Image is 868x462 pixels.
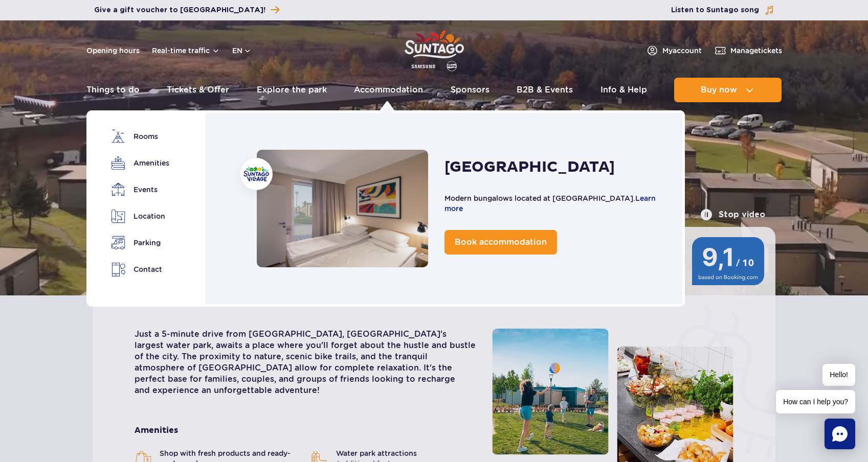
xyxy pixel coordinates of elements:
[354,78,423,102] a: Accommodation
[111,262,168,277] a: Contact
[674,78,782,102] button: Buy now
[825,419,855,449] div: Chat
[167,78,229,102] a: Tickets & Offer
[517,78,573,102] a: B2B & Events
[776,390,855,413] span: How can I help you?
[600,78,647,102] a: Info & Help
[86,45,140,56] a: Opening hours
[444,193,662,214] p: Modern bungalows located at [GEOGRAPHIC_DATA].
[257,78,327,102] a: Explore the park
[701,85,737,95] span: Buy now
[152,47,220,55] button: Real-time traffic
[257,150,428,267] a: Accommodation
[455,237,547,247] span: Book accommodation
[662,45,702,56] span: My account
[111,129,168,144] a: Rooms
[714,44,782,57] a: Managetickets
[730,45,782,56] span: Manage tickets
[111,209,168,223] a: Location
[444,157,615,177] h2: [GEOGRAPHIC_DATA]
[822,364,855,386] span: Hello!
[451,78,489,102] a: Sponsors
[86,78,140,102] a: Things to do
[111,182,168,197] a: Events
[232,45,252,56] button: en
[111,156,168,170] a: Amenities
[243,167,269,181] img: Suntago
[646,44,702,57] a: Myaccount
[111,236,168,250] a: Parking
[444,230,557,255] a: Book accommodation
